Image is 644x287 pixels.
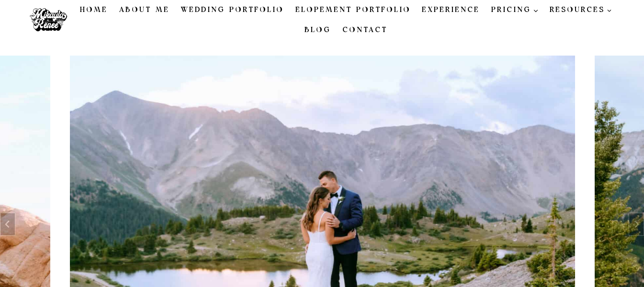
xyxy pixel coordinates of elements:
a: Contact [337,20,393,40]
button: Next slide [629,213,644,236]
a: Blog [299,20,337,40]
img: Mikayla Renee Photo [24,3,72,37]
span: PRICING [491,4,538,16]
span: RESOURCES [550,4,612,16]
